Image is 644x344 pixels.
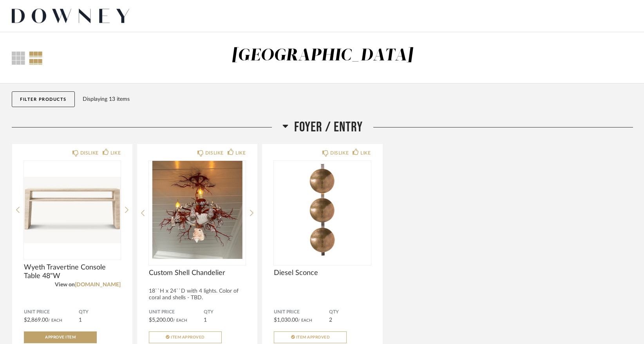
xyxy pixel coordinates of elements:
div: DISLIKE [80,149,99,157]
span: / Each [48,319,62,322]
div: 0 [149,161,246,259]
span: QTY [329,309,371,315]
span: / Each [173,319,187,322]
span: $5,200.00 [149,317,173,323]
span: QTY [79,309,121,315]
div: LIKE [360,149,371,157]
span: Unit Price [24,309,79,315]
button: Approve Item [24,331,97,343]
span: Unit Price [149,309,204,315]
div: LIKE [235,149,246,157]
div: Displaying 13 items [83,95,630,104]
span: Item Approved [296,335,330,339]
img: 9533fd8b-ef45-4c0c-82f3-afe78749b34f.png [12,0,129,32]
span: $1,030.00 [274,317,298,323]
a: [DOMAIN_NAME] [75,282,121,288]
span: Custom Shell Chandelier [149,269,246,277]
button: Item Approved [274,331,347,343]
span: Diesel Sconce [274,269,371,277]
img: undefined [24,161,121,259]
div: DISLIKE [330,149,349,157]
span: View on [55,282,75,288]
span: $2,869.00 [24,317,48,323]
div: LIKE [110,149,121,157]
button: Filter Products [12,91,75,107]
span: Unit Price [274,309,329,315]
div: 18``H x 24``D with 4 lights. Color of coral and shells - TBD. [149,288,246,301]
span: Approve Item [45,335,76,339]
span: Wyeth Travertine Console Table 48"W [24,263,121,280]
span: 2 [329,317,332,323]
span: 1 [79,317,82,323]
div: 0 [274,161,371,259]
img: undefined [149,161,246,259]
span: Item Approved [171,335,205,339]
span: QTY [204,309,246,315]
button: Item Approved [149,331,222,343]
span: Foyer / Entry [294,119,363,136]
span: 1 [204,317,207,323]
span: / Each [298,319,312,322]
div: DISLIKE [205,149,224,157]
img: undefined [274,161,371,259]
div: [GEOGRAPHIC_DATA] [232,47,413,64]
